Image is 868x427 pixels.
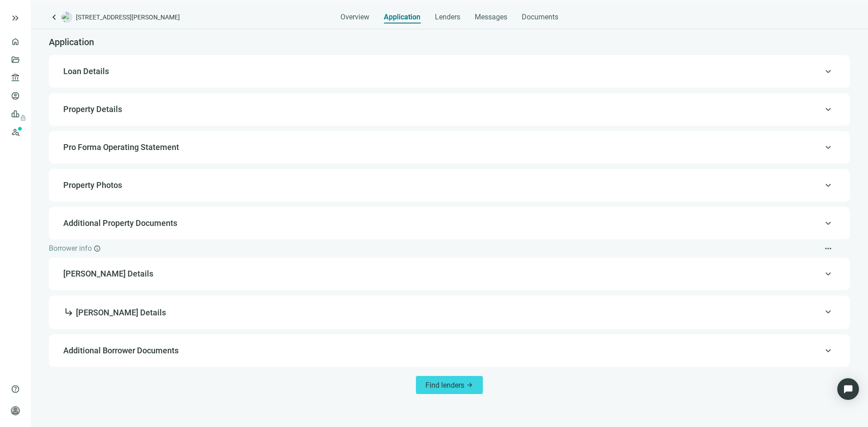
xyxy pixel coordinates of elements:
[475,13,507,21] span: Messages
[384,13,420,22] span: Application
[63,66,109,76] span: Loan Details
[824,244,833,253] span: more_horiz
[821,241,835,256] button: more_horiz
[10,13,21,23] button: keyboard_double_arrow_right
[63,104,122,114] span: Property Details
[76,13,180,22] span: [STREET_ADDRESS][PERSON_NAME]
[63,180,122,190] span: Property Photos
[49,244,92,253] span: Borrower info
[63,218,177,228] span: Additional Property Documents
[837,378,859,400] div: Open Intercom Messenger
[340,13,369,22] span: Overview
[416,376,483,394] button: Find lendersarrow_forward
[466,381,473,389] span: arrow_forward
[63,306,74,317] span: subdirectory_arrow_right
[63,268,834,279] span: [PERSON_NAME] Details
[11,385,20,394] span: help
[61,12,72,23] img: deal-logo
[49,37,94,47] span: Application
[435,13,460,22] span: Lenders
[63,142,179,152] span: Pro Forma Operating Statement
[49,12,60,23] a: keyboard_arrow_left
[425,381,464,389] span: Find lenders
[94,245,101,252] span: info
[63,308,166,317] span: [PERSON_NAME] Details
[63,346,179,355] span: Additional Borrower Documents
[11,406,20,415] span: person
[522,13,558,22] span: Documents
